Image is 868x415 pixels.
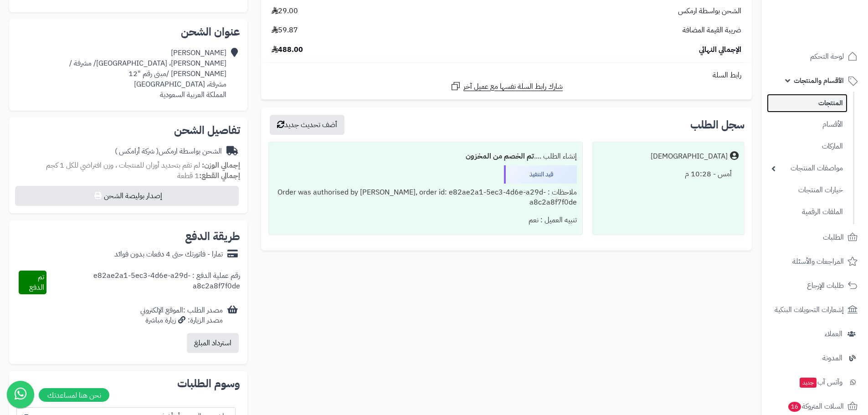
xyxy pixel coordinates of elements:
[823,231,844,244] span: الطلبات
[767,299,863,321] a: إشعارات التحويلات البنكية
[115,146,159,157] span: ( شركة أرامكس )
[466,151,534,162] b: تم الخصم من المخزون
[187,333,239,353] button: استرداد المبلغ
[792,255,844,268] span: المراجعات والأسئلة
[699,45,741,55] span: الإجمالي النهائي
[115,146,222,157] div: الشحن بواسطة ارمكس
[767,202,847,222] a: الملفات الرقمية
[16,48,226,100] div: [PERSON_NAME] [PERSON_NAME]، [GEOGRAPHIC_DATA]/ مشرفة / [PERSON_NAME] /مبنى رقم "12 مشرفة، [GEOGR...
[16,378,240,389] h2: وسوم الطلبات
[810,50,844,63] span: لوحة التحكم
[767,323,863,345] a: العملاء
[800,378,817,388] span: جديد
[46,160,200,171] span: لم تقم بتحديد أوزان للمنتجات ، وزن افتراضي للكل 1 كجم
[598,165,739,183] div: أمس - 10:28 م
[807,279,844,292] span: طلبات الإرجاع
[651,151,728,162] div: [DEMOGRAPHIC_DATA]
[270,115,344,135] button: أضف تحديث جديد
[806,7,859,26] img: logo-2.png
[767,180,847,200] a: خيارات المنتجات
[788,401,801,412] span: 16
[199,170,240,181] strong: إجمالي القطع:
[272,6,298,16] span: 29.00
[767,46,863,67] a: لوحة التحكم
[767,371,863,393] a: وآتس آبجديد
[29,272,44,293] span: تم الدفع
[822,352,842,364] span: المدونة
[46,271,240,294] div: رقم عملية الدفع : e82ae2a1-5ec3-4d6e-a29d-a8c2a8f7f0de
[787,400,844,413] span: السلات المتروكة
[450,81,563,92] a: شارك رابط السلة نفسها مع عميل آخر
[799,376,842,389] span: وآتس آب
[690,119,745,130] h3: سجل الطلب
[274,148,576,165] div: إنشاء الطلب ....
[274,211,576,229] div: تنبيه العميل : نعم
[825,328,842,340] span: العملاء
[272,25,298,36] span: 59.87
[504,165,577,184] div: قيد التنفيذ
[767,115,847,134] a: الأقسام
[265,70,748,81] div: رابط السلة
[140,315,223,326] div: مصدر الزيارة: زيارة مباشرة
[177,170,240,181] small: 1 قطعة
[775,303,844,316] span: إشعارات التحويلات البنكية
[16,26,240,37] h2: عنوان الشحن
[463,82,563,92] span: شارك رابط السلة نفسها مع عميل آخر
[140,305,223,326] div: مصدر الطلب :الموقع الإلكتروني
[114,249,223,260] div: تمارا - فاتورتك حتى 4 دفعات بدون فوائد
[767,137,847,156] a: الماركات
[767,226,863,248] a: الطلبات
[202,160,240,171] strong: إجمالي الوزن:
[794,74,844,87] span: الأقسام والمنتجات
[274,184,576,212] div: ملاحظات : Order was authorised by [PERSON_NAME], order id: e82ae2a1-5ec3-4d6e-a29d-a8c2a8f7f0de
[767,347,863,369] a: المدونة
[15,186,239,206] button: إصدار بوليصة الشحن
[272,45,303,55] span: 488.00
[678,6,741,16] span: الشحن بواسطة ارمكس
[767,275,863,297] a: طلبات الإرجاع
[767,251,863,272] a: المراجعات والأسئلة
[185,231,240,242] h2: طريقة الدفع
[767,159,847,178] a: مواصفات المنتجات
[767,94,847,113] a: المنتجات
[16,125,240,136] h2: تفاصيل الشحن
[683,25,741,36] span: ضريبة القيمة المضافة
